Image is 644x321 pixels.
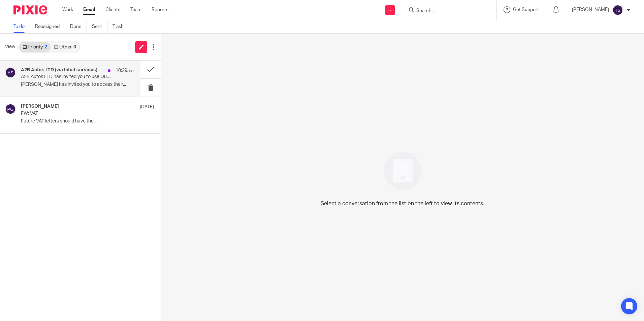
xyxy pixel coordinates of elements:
[130,6,141,13] a: Team
[105,6,120,13] a: Clients
[21,118,154,124] p: Future VAT letters should have the...
[13,5,47,14] img: Pixie
[140,104,154,110] p: [DATE]
[5,43,15,50] span: View
[13,20,30,33] a: To do
[83,6,95,13] a: Email
[21,82,134,87] p: [PERSON_NAME] has invited you to access their...
[21,104,59,109] h4: [PERSON_NAME]
[572,6,609,13] p: [PERSON_NAME]
[112,20,129,33] a: Trash
[92,20,107,33] a: Sent
[62,6,73,13] a: Work
[152,6,168,13] a: Reports
[21,111,127,116] p: FW: VAT
[70,20,87,33] a: Done
[19,42,51,52] a: Priority2
[21,67,97,73] h4: A2B Autos LTD (via Intuit services)
[73,45,76,49] div: 0
[5,67,16,78] img: svg%3E
[44,45,47,49] div: 2
[51,42,79,52] a: Other0
[379,147,426,194] img: image
[116,67,134,74] p: 10:29am
[416,8,476,14] input: Search
[612,5,623,15] img: svg%3E
[5,104,16,114] img: svg%3E
[21,74,111,80] p: A2B Autos LTD has invited you to use QuickBooks Accountant
[35,20,65,33] a: Reassigned
[513,7,539,12] span: Get Support
[321,200,484,208] p: Select a conversation from the list on the left to view its contents.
